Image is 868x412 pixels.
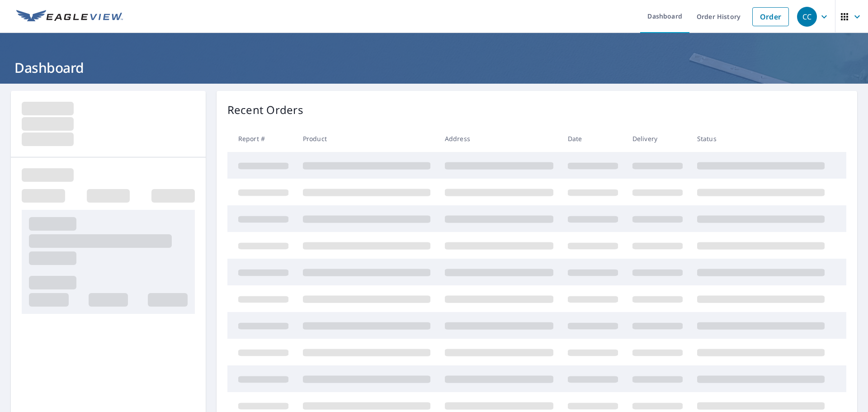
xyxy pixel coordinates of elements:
[227,125,296,152] th: Report #
[797,7,817,27] div: CC
[561,125,625,152] th: Date
[16,10,123,24] img: EV Logo
[690,125,832,152] th: Status
[296,125,438,152] th: Product
[438,125,561,152] th: Address
[227,102,303,118] p: Recent Orders
[11,58,857,77] h1: Dashboard
[752,7,789,26] a: Order
[625,125,690,152] th: Delivery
